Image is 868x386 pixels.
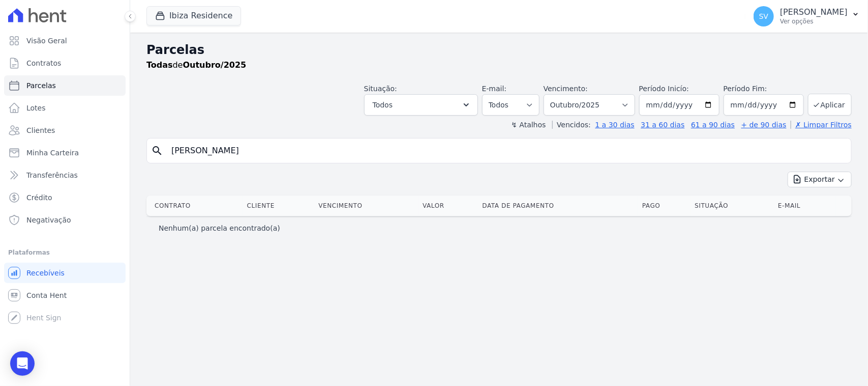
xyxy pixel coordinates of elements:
[4,285,126,306] a: Conta Hent
[4,187,126,208] a: Crédito
[26,192,52,203] span: Crédito
[780,7,848,17] p: [PERSON_NAME]
[159,223,280,233] p: Nenhum(a) parcela encontrado(a)
[4,165,126,185] a: Transferências
[595,121,635,129] a: 1 a 30 dias
[639,85,689,93] label: Período Inicío:
[774,196,835,216] th: E-mail
[4,98,126,118] a: Lotes
[364,94,478,116] button: Todos
[4,31,126,51] a: Visão Geral
[691,196,774,216] th: Situação
[641,121,684,129] a: 31 a 60 dias
[26,80,56,91] span: Parcelas
[26,215,71,225] span: Negativação
[151,145,163,157] i: search
[26,268,65,278] span: Recebíveis
[146,196,243,216] th: Contrato
[478,196,639,216] th: Data de Pagamento
[544,85,588,93] label: Vencimento:
[780,17,848,25] p: Ver opções
[26,148,79,158] span: Minha Carteira
[4,53,126,73] a: Contratos
[4,210,126,230] a: Negativação
[243,196,315,216] th: Cliente
[26,290,67,300] span: Conta Hent
[26,170,78,180] span: Transferências
[26,58,61,68] span: Contratos
[4,75,126,96] a: Parcelas
[788,172,852,187] button: Exportar
[373,99,393,111] span: Todos
[26,103,46,113] span: Lotes
[418,196,478,216] th: Valor
[691,121,735,129] a: 61 a 90 dias
[364,85,397,93] label: Situação:
[4,143,126,163] a: Minha Carteira
[146,59,246,71] p: de
[724,84,804,94] label: Período Fim:
[165,141,847,161] input: Buscar por nome do lote ou do cliente
[759,13,768,20] span: SV
[482,85,507,93] label: E-mail:
[4,263,126,283] a: Recebíveis
[183,60,247,70] strong: Outubro/2025
[8,246,122,259] div: Plataformas
[146,41,852,59] h2: Parcelas
[314,196,418,216] th: Vencimento
[146,6,241,25] button: Ibiza Residence
[791,121,852,129] a: ✗ Limpar Filtros
[146,60,173,70] strong: Todas
[10,351,35,376] div: Open Intercom Messenger
[552,121,591,129] label: Vencidos:
[26,125,55,135] span: Clientes
[511,121,546,129] label: ↯ Atalhos
[745,2,868,31] button: SV [PERSON_NAME] Ver opções
[4,120,126,141] a: Clientes
[638,196,691,216] th: Pago
[741,121,787,129] a: + de 90 dias
[26,36,67,46] span: Visão Geral
[808,94,852,116] button: Aplicar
